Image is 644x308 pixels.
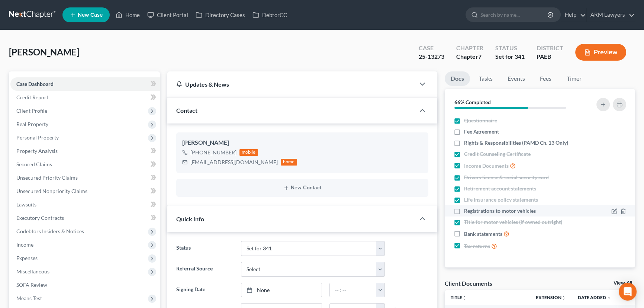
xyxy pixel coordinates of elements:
[190,158,278,166] div: [EMAIL_ADDRESS][DOMAIN_NAME]
[464,162,509,170] span: Income Documents
[536,295,566,300] a: Extensionunfold_more
[587,8,635,22] a: ARM Lawyers
[16,134,59,141] span: Personal Property
[464,230,502,238] span: Bank statements
[464,117,497,124] span: Questionnaire
[502,71,531,86] a: Events
[473,71,499,86] a: Tasks
[182,185,422,191] button: New Contact
[419,44,444,52] div: Case
[10,185,160,198] a: Unsecured Nonpriority Claims
[462,296,467,300] i: unfold_more
[464,128,499,135] span: Fee Agreement
[16,282,47,288] span: SOFA Review
[182,138,422,147] div: [PERSON_NAME]
[190,149,236,156] div: [PHONE_NUMBER]
[176,80,406,88] div: Updates & News
[10,158,160,171] a: Secured Claims
[464,139,568,147] span: Rights & Responsibilities (PAMD Ch. 13 Only)
[173,283,237,298] label: Signing Date
[495,52,525,61] div: Set for 341
[480,8,548,22] input: Search by name...
[619,283,637,301] div: Open Intercom Messenger
[607,296,611,300] i: expand_more
[419,52,444,61] div: 25-13273
[281,159,297,166] div: home
[464,218,562,226] span: Title for motor vehicles (if owned outright)
[241,283,321,297] a: None
[478,53,482,60] span: 7
[10,144,160,158] a: Property Analysis
[456,52,483,61] div: Chapter
[176,215,204,222] span: Quick Info
[249,8,291,22] a: DebtorCC
[112,8,144,22] a: Home
[144,8,192,22] a: Client Portal
[454,99,491,105] strong: 66% Completed
[173,262,237,277] label: Referral Source
[16,121,48,127] span: Real Property
[464,243,490,250] span: Tax returns
[10,198,160,211] a: Lawsuits
[534,71,558,86] a: Fees
[10,91,160,104] a: Credit Report
[464,185,536,192] span: Retirement account statements
[10,211,160,225] a: Executory Contracts
[16,161,52,167] span: Secured Claims
[16,108,47,114] span: Client Profile
[445,279,492,287] div: Client Documents
[10,171,160,185] a: Unsecured Priority Claims
[16,241,33,248] span: Income
[537,44,563,52] div: District
[176,107,197,114] span: Contact
[495,44,525,52] div: Status
[9,46,79,57] span: [PERSON_NAME]
[16,81,54,87] span: Case Dashboard
[10,278,160,292] a: SOFA Review
[16,295,42,301] span: Means Test
[456,44,483,52] div: Chapter
[16,148,58,154] span: Property Analysis
[16,268,49,275] span: Miscellaneous
[16,94,48,100] span: Credit Report
[464,207,536,215] span: Registrations to motor vehicles
[464,174,549,181] span: Drivers license & social security card
[537,52,563,61] div: PAEB
[10,77,160,91] a: Case Dashboard
[16,255,38,261] span: Expenses
[192,8,249,22] a: Directory Cases
[561,296,566,300] i: unfold_more
[561,71,587,86] a: Timer
[16,174,78,181] span: Unsecured Priority Claims
[561,8,586,22] a: Help
[173,241,237,256] label: Status
[16,215,64,221] span: Executory Contracts
[330,283,377,297] input: -- : --
[451,295,467,300] a: Titleunfold_more
[575,44,626,61] button: Preview
[16,188,87,194] span: Unsecured Nonpriority Claims
[78,12,103,18] span: New Case
[464,150,531,158] span: Credit Counseling Certificate
[445,71,470,86] a: Docs
[578,295,611,300] a: Date Added expand_more
[614,280,632,286] a: View All
[239,149,258,156] div: mobile
[16,228,84,234] span: Codebtors Insiders & Notices
[16,201,36,208] span: Lawsuits
[464,196,538,203] span: Life insurance policy statements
